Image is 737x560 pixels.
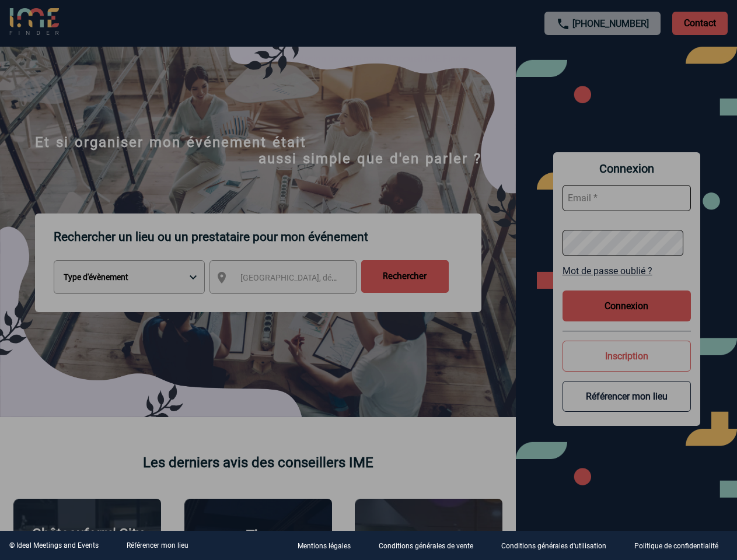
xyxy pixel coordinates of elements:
[625,540,737,551] a: Politique de confidentialité
[379,542,473,551] p: Conditions générales de vente
[369,540,492,551] a: Conditions générales de vente
[288,540,369,551] a: Mentions légales
[492,540,625,551] a: Conditions générales d'utilisation
[127,541,188,549] a: Référencer mon lieu
[501,542,606,551] p: Conditions générales d'utilisation
[9,541,99,549] div: © Ideal Meetings and Events
[634,542,718,551] p: Politique de confidentialité
[298,542,351,551] p: Mentions légales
